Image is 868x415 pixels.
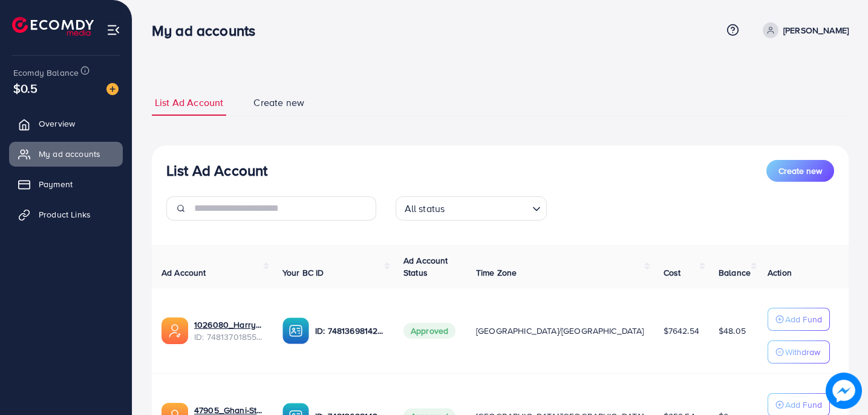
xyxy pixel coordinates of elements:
a: Payment [9,172,123,196]
a: 1026080_Harrys Store_1741892246211 [194,319,263,331]
span: Approved [403,323,455,339]
span: Overview [39,118,75,130]
span: ID: 7481370185598025729 [194,331,263,343]
input: Search for option [448,198,527,217]
img: image [106,83,119,95]
button: Add Fund [768,308,830,331]
span: Payment [39,178,73,190]
span: My ad accounts [39,148,100,160]
p: [PERSON_NAME] [783,23,849,38]
div: <span class='underline'>1026080_Harrys Store_1741892246211</span></br>7481370185598025729 [194,319,263,344]
a: Product Links [9,202,123,227]
p: Add Fund [785,397,822,412]
span: Time Zone [476,267,517,279]
span: $7642.54 [664,325,699,337]
span: Ad Account [162,267,206,279]
span: Create new [778,165,822,177]
h3: My ad accounts [152,22,265,39]
p: ID: 7481369814251044881 [315,324,384,338]
span: [GEOGRAPHIC_DATA]/[GEOGRAPHIC_DATA] [476,325,644,337]
span: All status [402,200,448,217]
span: Balance [719,267,751,279]
span: Product Links [39,208,91,221]
span: List Ad Account [155,96,223,110]
span: Ad Account Status [403,254,448,279]
span: Create new [253,96,304,110]
img: logo [12,17,94,36]
span: Action [768,267,792,279]
button: Withdraw [768,340,830,364]
span: Ecomdy Balance [13,67,79,79]
h3: List Ad Account [166,162,267,179]
p: Withdraw [785,345,820,359]
span: Cost [664,267,681,279]
a: My ad accounts [9,142,123,166]
a: Overview [9,111,123,136]
img: ic-ba-acc.ded83a64.svg [282,317,309,344]
img: menu [106,23,120,37]
button: Create new [766,160,834,182]
img: image [826,373,862,409]
span: $0.5 [13,79,38,97]
p: Add Fund [785,312,822,327]
a: [PERSON_NAME] [758,22,849,38]
span: Your BC ID [282,267,324,279]
img: ic-ads-acc.e4c84228.svg [162,317,188,344]
div: Search for option [396,196,547,221]
span: $48.05 [719,325,746,337]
